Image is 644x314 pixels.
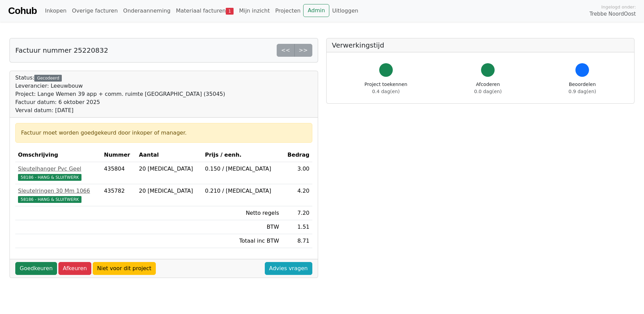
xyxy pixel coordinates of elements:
span: 0.4 dag(en) [372,89,400,94]
div: Factuur moet worden goedgekeurd door inkoper of manager. [21,129,307,137]
td: 435782 [101,184,136,206]
a: Cohub [8,3,37,19]
div: Project: Lange Wemen 39 app + comm. ruimte [GEOGRAPHIC_DATA] (35045) [15,90,225,98]
a: Onderaanneming [121,4,173,18]
th: Nummer [101,148,136,162]
a: Afkeuren [58,262,91,275]
span: 58186 - HANG & SLUITWERK [18,196,81,203]
td: 7.20 [282,206,312,220]
a: Overige facturen [69,4,121,18]
a: Sleutelhanger Pvc Geel58186 - HANG & SLUITWERK [18,165,98,181]
td: 4.20 [282,184,312,206]
td: Netto regels [202,206,282,220]
a: Sleutelringen 30 Mm 106658186 - HANG & SLUITWERK [18,187,98,203]
span: Ingelogd onder: [601,4,636,10]
td: Totaal inc BTW [202,234,282,248]
a: Admin [303,4,329,17]
div: Afcoderen [474,81,502,95]
span: 58186 - HANG & SLUITWERK [18,174,81,181]
h5: Verwerkingstijd [332,41,629,49]
div: 20 [MEDICAL_DATA] [139,165,199,173]
div: Project toekennen [365,81,407,95]
th: Prijs / eenh. [202,148,282,162]
a: Goedkeuren [15,262,57,275]
div: 20 [MEDICAL_DATA] [139,187,199,195]
div: Status: [15,74,225,115]
span: 0.9 dag(en) [569,89,596,94]
span: Trebbe NoordOost [590,10,636,18]
div: Sleutelringen 30 Mm 1066 [18,187,98,195]
div: Sleutelhanger Pvc Geel [18,165,98,173]
a: Materiaal facturen1 [173,4,236,18]
span: 0.0 dag(en) [474,89,502,94]
h5: Factuur nummer 25220832 [15,46,108,54]
div: Factuur datum: 6 oktober 2025 [15,98,225,106]
a: Mijn inzicht [236,4,273,18]
a: Niet voor dit project [93,262,156,275]
th: Omschrijving [15,148,101,162]
a: Advies vragen [265,262,312,275]
div: 0.210 / [MEDICAL_DATA] [205,187,279,195]
div: Verval datum: [DATE] [15,106,225,115]
div: 0.150 / [MEDICAL_DATA] [205,165,279,173]
a: Uitloggen [329,4,361,18]
span: 1 [226,8,234,15]
div: Gecodeerd [34,75,62,82]
a: Projecten [273,4,303,18]
td: 435804 [101,162,136,184]
div: Beoordelen [569,81,596,95]
td: 3.00 [282,162,312,184]
a: Inkopen [42,4,69,18]
th: Bedrag [282,148,312,162]
td: BTW [202,220,282,234]
td: 1.51 [282,220,312,234]
div: Leverancier: Leeuwbouw [15,82,225,90]
td: 8.71 [282,234,312,248]
th: Aantal [136,148,202,162]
